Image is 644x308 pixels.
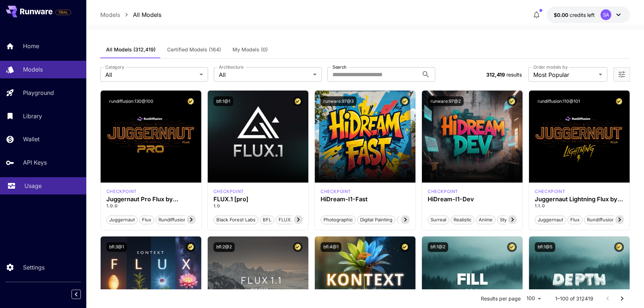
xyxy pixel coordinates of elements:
[524,293,544,304] div: 100
[213,196,303,203] h3: FLUX.1 [pro]
[614,96,624,106] button: Certified Model – Vetted for best performance and includes a commercial license.
[321,216,355,224] span: Photographic
[614,242,624,252] button: Certified Model – Vetted for best performance and includes a commercial license.
[451,215,474,224] button: Realistic
[139,216,154,224] span: flux
[260,216,274,224] span: BFL
[451,216,474,224] span: Realistic
[535,242,555,252] button: bfl:1@5
[428,188,458,195] p: checkpoint
[100,10,161,19] nav: breadcrumb
[105,64,124,70] label: Category
[547,6,630,23] button: $0.00SA
[23,65,43,74] p: Models
[400,96,410,106] button: Certified Model – Vetted for best performance and includes a commercial license.
[293,96,303,106] button: Certified Model – Vetted for best performance and includes a commercial license.
[213,188,244,195] div: fluxpro
[213,242,235,252] button: bfl:2@2
[100,10,120,19] p: Models
[332,64,346,70] label: Search
[276,215,309,224] button: FLUX.1 [pro]
[615,291,629,306] button: Go to next page
[535,215,566,224] button: juggernaut
[506,72,522,78] span: results
[601,9,611,20] div: SA
[133,10,161,19] a: All Models
[139,215,154,224] button: flux
[213,96,233,106] button: bfl:1@1
[233,46,268,53] span: My Models (0)
[23,112,42,120] p: Library
[481,295,521,302] p: Results per page
[428,216,449,224] span: Surreal
[186,96,195,106] button: Certified Model – Vetted for best performance and includes a commercial license.
[570,12,595,18] span: credits left
[156,216,189,224] span: rundiffusion
[23,135,40,143] p: Wallet
[23,158,47,167] p: API Keys
[107,216,137,224] span: juggernaut
[321,215,356,224] button: Photographic
[23,42,39,50] p: Home
[213,203,303,209] p: 1.0
[535,188,565,195] p: checkpoint
[497,215,520,224] button: Stylized
[507,242,517,252] button: Certified Model – Vetted for best performance and includes a commercial license.
[106,215,138,224] button: juggernaut
[24,181,42,190] p: Usage
[186,242,195,252] button: Certified Model – Vetted for best performance and includes a commercial license.
[321,96,356,106] button: runware:97@3
[23,88,54,97] p: Playground
[293,242,303,252] button: Certified Model – Vetted for best performance and includes a commercial license.
[213,188,244,195] p: checkpoint
[476,216,495,224] span: Anime
[106,96,156,106] button: rundiffusion:130@100
[167,46,221,53] span: Certified Models (164)
[357,215,395,224] button: Digital Painting
[55,8,71,17] span: Add your payment card to enable full platform functionality.
[428,96,464,106] button: runware:97@2
[106,196,195,203] h3: Juggernaut Pro Flux by RunDiffusion
[568,216,582,224] span: flux
[554,12,570,18] span: $0.00
[476,215,496,224] button: Anime
[584,215,618,224] button: rundiffusion
[428,242,448,252] button: bfl:1@2
[321,242,341,252] button: bfl:4@1
[219,64,243,70] label: Architecture
[533,70,596,79] span: Most Popular
[554,11,595,19] div: $0.00
[106,46,156,53] span: All Models (312,419)
[497,216,520,224] span: Stylized
[77,288,86,301] div: Collapse sidebar
[214,216,258,224] span: Black Forest Labs
[555,295,593,302] p: 1–100 of 312419
[72,290,81,299] button: Collapse sidebar
[213,215,258,224] button: Black Forest Labs
[276,216,309,224] span: FLUX.1 [pro]
[105,70,197,79] span: All
[428,196,517,203] h3: HiDream-I1-Dev
[397,216,424,224] span: Cinematic
[567,215,583,224] button: flux
[106,188,137,195] div: FLUX.1 D
[321,196,410,203] h3: HiDream-I1-Fast
[507,96,517,106] button: Certified Model – Vetted for best performance and includes a commercial license.
[321,188,351,195] div: HiDream Fast
[106,203,195,209] p: 1.0.0
[535,203,624,209] p: 1.1.0
[23,263,45,272] p: Settings
[535,96,583,106] button: rundiffusion:110@101
[219,70,310,79] span: All
[106,188,137,195] p: checkpoint
[400,242,410,252] button: Certified Model – Vetted for best performance and includes a commercial license.
[428,215,449,224] button: Surreal
[535,216,566,224] span: juggernaut
[358,216,395,224] span: Digital Painting
[397,215,424,224] button: Cinematic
